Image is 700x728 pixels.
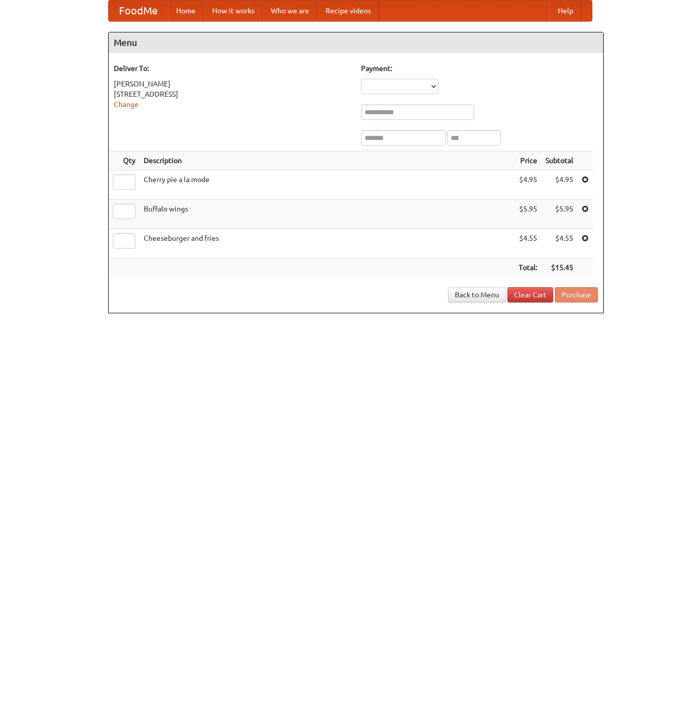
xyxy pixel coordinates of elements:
a: Clear Cart [507,287,553,303]
td: $4.95 [541,170,577,200]
a: How it works [204,1,263,21]
th: Price [515,151,541,170]
td: Cheeseburger and fries [140,229,515,258]
h4: Menu [109,32,603,53]
a: Help [550,1,582,21]
th: Total: [515,258,541,277]
div: [PERSON_NAME] [114,79,351,89]
td: Buffalo wings [140,200,515,229]
td: $5.95 [515,200,541,229]
a: Back to Menu [448,287,506,303]
h5: Deliver To: [114,63,351,74]
th: $15.45 [541,258,577,277]
a: Home [168,1,204,21]
td: $4.55 [541,229,577,258]
a: Who we are [263,1,317,21]
td: $4.55 [515,229,541,258]
td: $4.95 [515,170,541,200]
a: FoodMe [109,1,168,21]
button: Purchase [555,287,598,303]
th: Qty [109,151,140,170]
h5: Payment: [361,63,598,74]
th: Description [140,151,515,170]
td: $5.95 [541,200,577,229]
div: [STREET_ADDRESS] [114,89,351,99]
td: Cherry pie a la mode [140,170,515,200]
a: Change [114,100,139,109]
a: Recipe videos [317,1,379,21]
th: Subtotal [541,151,577,170]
